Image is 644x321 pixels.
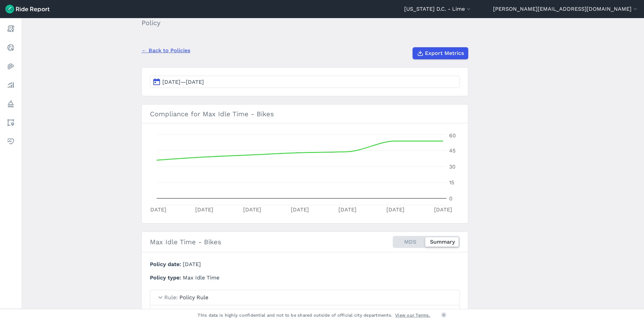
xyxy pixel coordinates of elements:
[5,42,17,54] a: Realtime
[150,290,460,305] summary: RulePolicy Rule
[150,237,221,247] h2: Max Idle Time - Bikes
[395,312,430,318] a: View our Terms.
[142,18,281,28] h2: Policy
[5,135,17,147] a: Health
[183,274,219,281] span: Max Idle Time
[183,261,201,267] span: [DATE]
[449,195,452,202] tspan: 0
[150,274,183,281] span: Policy type
[338,206,357,213] tspan: [DATE]
[142,105,468,123] h3: Compliance for Max Idle Time - Bikes
[142,47,190,55] a: ← Back to Policies
[434,206,452,213] tspan: [DATE]
[195,206,213,213] tspan: [DATE]
[162,79,204,85] span: [DATE]—[DATE]
[5,23,17,35] a: Report
[164,294,179,301] span: Rule
[404,5,472,13] button: [US_STATE] D.C. - Lime
[5,60,17,72] a: Heatmaps
[449,147,455,154] tspan: 45
[449,164,455,170] tspan: 30
[243,206,261,213] tspan: [DATE]
[5,5,50,13] img: Ride Report
[291,206,309,213] tspan: [DATE]
[493,5,639,13] button: [PERSON_NAME][EMAIL_ADDRESS][DOMAIN_NAME]
[425,49,464,57] span: Export Metrics
[449,132,456,139] tspan: 60
[449,179,454,186] tspan: 15
[150,76,460,88] button: [DATE]—[DATE]
[5,98,17,110] a: Policy
[150,261,183,267] span: Policy date
[5,79,17,91] a: Analyze
[386,206,405,213] tspan: [DATE]
[413,47,468,59] button: Export Metrics
[179,294,208,301] span: Policy Rule
[5,117,17,129] a: Areas
[148,206,166,213] tspan: [DATE]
